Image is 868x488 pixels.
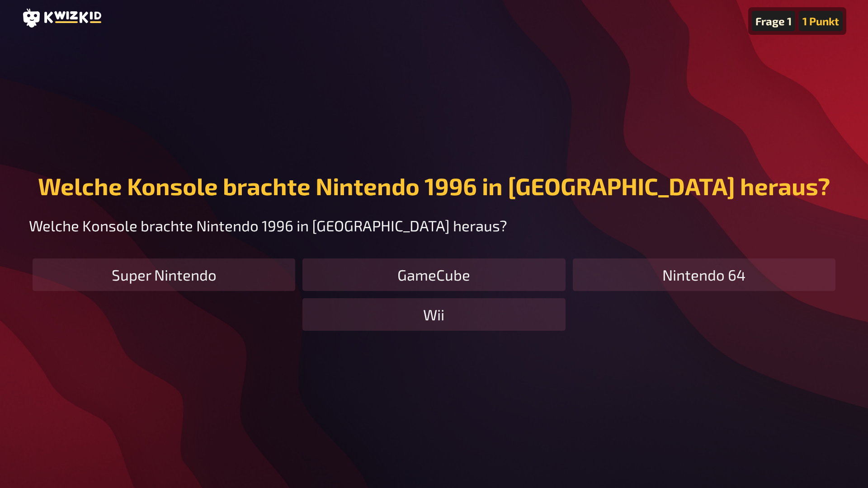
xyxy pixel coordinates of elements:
h1: Welche Konsole brachte Nintendo 1996 in [GEOGRAPHIC_DATA] heraus? [29,172,839,200]
span: Welche Konsole brachte Nintendo 1996 in [GEOGRAPHIC_DATA] heraus? [29,216,507,235]
div: GameCube [302,258,565,291]
div: Frage 1 [752,11,795,31]
div: 1 Punkt [799,11,843,31]
div: Wii [302,298,565,331]
div: Nintendo 64 [573,258,835,291]
div: Super Nintendo [33,258,295,291]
